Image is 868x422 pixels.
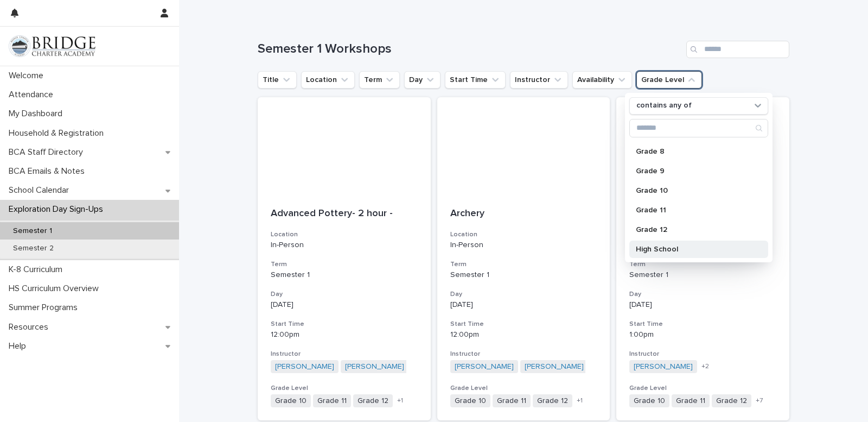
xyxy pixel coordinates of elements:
h3: Term [271,260,418,269]
p: Grade 10 [636,187,751,194]
h3: Location [450,230,597,239]
p: Summer Programs [4,303,86,313]
a: [PERSON_NAME] [634,362,693,371]
p: BCA Emails & Notes [4,166,93,177]
p: Semester 2 [4,244,62,253]
button: Location [301,71,355,89]
h3: Day [450,290,597,299]
h3: Day [629,290,776,299]
p: Grade 9 [636,167,751,175]
p: School Calendar [4,185,78,196]
div: Search [629,119,768,137]
span: Grade 12 [712,394,751,408]
p: Resources [4,322,57,332]
h3: Grade Level [450,384,597,393]
a: ArcheryLocationIn-PersonTermSemester 1Day[DATE]Start Time12:00pmInstructor[PERSON_NAME] [PERSON_N... [437,97,610,421]
button: Availability [572,71,632,89]
p: Semester 1 [450,270,597,280]
span: Grade 10 [271,394,311,408]
p: Help [4,341,35,351]
span: Grade 11 [493,394,531,408]
p: [DATE] [629,300,776,310]
p: [DATE] [271,300,418,310]
p: [DATE] [450,300,597,310]
p: 12:00pm [271,330,418,339]
p: Semester 1 [629,270,776,280]
h3: Location [271,230,418,239]
a: [PERSON_NAME] [345,362,404,371]
p: Advanced Pottery- 2 hour - [271,208,418,220]
h3: Grade Level [271,384,418,393]
p: Exploration Day Sign-Ups [4,204,112,215]
p: Semester 1 [4,226,61,236]
p: In-Person [450,241,597,250]
h3: Term [629,260,776,269]
input: Search [630,119,768,137]
p: Grade 11 [636,206,751,214]
p: High School [636,245,751,253]
h3: Instructor [271,350,418,358]
p: contains any of [636,101,692,110]
p: Grade 12 [636,226,751,234]
p: Archery [450,208,597,220]
span: Grade 11 [672,394,710,408]
button: Grade Level [636,71,702,89]
span: Grade 12 [353,394,393,408]
span: + 2 [701,363,709,370]
a: [PERSON_NAME] [275,362,334,371]
h3: Grade Level [629,384,776,393]
h3: Start Time [271,320,418,329]
a: Advanced Pottery- 2 hour -LocationIn-PersonTermSemester 1Day[DATE]Start Time12:00pmInstructor[PER... [258,97,431,421]
p: In-Person [271,241,418,250]
p: BCA Staff Directory [4,147,92,158]
span: Grade 10 [629,394,669,408]
span: + 1 [577,398,583,404]
h3: Start Time [450,320,597,329]
span: Grade 11 [313,394,351,408]
a: Battle of the BooksLocationIn-PersonTermSemester 1Day[DATE]Start Time1:00pmInstructor[PERSON_NAME... [616,97,789,421]
button: Day [404,71,441,89]
h3: Start Time [629,320,776,329]
p: My Dashboard [4,109,71,119]
p: Attendance [4,90,62,100]
p: K-8 Curriculum [4,264,71,275]
p: HS Curriculum Overview [4,284,107,294]
span: Grade 10 [450,394,490,408]
span: Grade 12 [533,394,572,408]
p: Household & Registration [4,128,112,138]
h3: Instructor [629,350,776,358]
p: 1:00pm [629,330,776,339]
p: Grade 8 [636,148,751,155]
p: Semester 1 [271,270,418,280]
input: Search [686,41,789,58]
button: Start Time [445,71,506,89]
button: Term [359,71,400,89]
h3: Day [271,290,418,299]
span: + 1 [397,398,403,404]
img: V1C1m3IdTEidaUdm9Hs0 [9,35,95,57]
a: [PERSON_NAME] [455,362,514,371]
h3: Term [450,260,597,269]
p: 12:00pm [450,330,597,339]
span: + 7 [756,398,763,404]
button: Instructor [510,71,568,89]
h1: Semester 1 Workshops [258,41,682,57]
a: [PERSON_NAME] [525,362,584,371]
h3: Instructor [450,350,597,358]
p: Welcome [4,71,52,81]
button: Title [258,71,297,89]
